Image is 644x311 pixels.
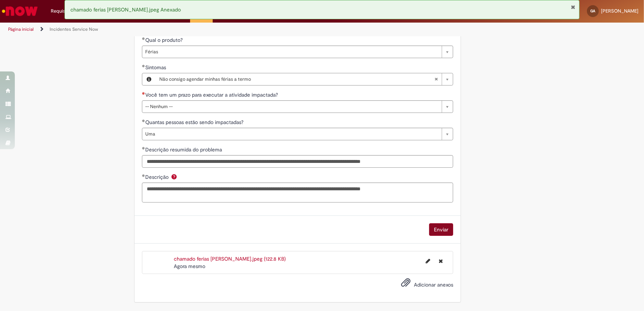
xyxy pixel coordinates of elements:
[1,4,39,19] img: ServiceNow
[414,281,453,288] span: Adicionar anexos
[601,8,638,14] span: [PERSON_NAME]
[142,64,145,67] span: Obrigatório Preenchido
[159,73,434,85] span: Não consigo agendar minhas férias a termo
[145,174,170,180] span: Descrição
[591,9,595,13] span: GA
[142,183,453,203] textarea: Descrição
[174,255,286,262] a: chamado ferias [PERSON_NAME].jpeg (122.8 KB)
[174,263,205,270] span: Agora mesmo
[434,255,447,267] button: Excluir chamado ferias guilherme.jpeg
[142,119,145,122] span: Obrigatório Preenchido
[142,174,145,177] span: Obrigatório Preenchido
[156,73,453,85] a: Não consigo agendar minhas férias a termoLimpar campo Sintomas
[142,73,156,85] button: Sintomas, Visualizar este registro Não consigo agendar minhas férias a termo
[142,147,145,150] span: Obrigatório Preenchido
[571,4,575,10] button: Fechar Notificação
[145,101,438,113] span: -- Nenhum --
[145,64,167,71] span: Sintomas
[8,26,34,32] a: Página inicial
[431,73,442,85] abbr: Limpar campo Sintomas
[142,37,145,40] span: Obrigatório Preenchido
[142,92,145,95] span: Necessários
[429,223,453,236] button: Enviar
[170,174,179,180] span: Ajuda para Descrição
[145,119,245,126] span: Quantas pessoas estão sendo impactadas?
[50,26,98,32] a: Incidentes Service Now
[142,155,453,168] input: Descrição resumida do problema
[399,276,412,293] button: Adicionar anexos
[174,263,205,270] time: 28/08/2025 09:10:51
[145,91,279,98] span: Você tem um prazo para executar a atividade impactada?
[6,23,424,36] ul: Trilhas de página
[145,146,223,153] span: Descrição resumida do problema
[145,37,184,43] span: Qual o produto?
[145,128,438,140] span: Uma
[145,46,438,58] span: Férias
[70,6,181,13] span: chamado ferias [PERSON_NAME].jpeg Anexado
[421,255,435,267] button: Editar nome de arquivo chamado ferias guilherme.jpeg
[51,7,77,15] span: Requisições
